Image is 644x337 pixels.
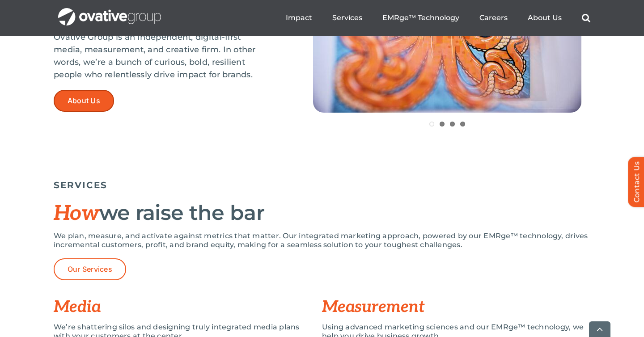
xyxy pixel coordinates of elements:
a: Our Services [54,258,126,280]
nav: Menu [286,4,590,32]
h3: Measurement [322,298,590,316]
span: Our Services [68,265,112,274]
p: We plan, measure, and activate against metrics that matter. Our integrated marketing approach, po... [54,232,590,249]
h2: we raise the bar [54,202,590,225]
a: 3 [450,122,455,126]
h5: SERVICES [54,180,590,190]
p: Ovative Group is an independent, digital-first media, measurement, and creative firm. In other wo... [54,31,268,81]
a: Impact [286,13,312,22]
a: About Us [528,13,562,22]
a: 2 [440,122,445,126]
a: 4 [460,122,465,126]
a: OG_Full_horizontal_WHT [58,7,161,16]
a: About Us [54,90,114,112]
a: Careers [479,13,508,22]
a: Search [582,13,590,22]
a: Services [332,13,362,22]
span: About Us [68,97,100,105]
h3: Media [54,298,322,316]
span: How [54,201,99,226]
a: EMRge™ Technology [382,13,459,22]
a: 1 [429,122,434,126]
